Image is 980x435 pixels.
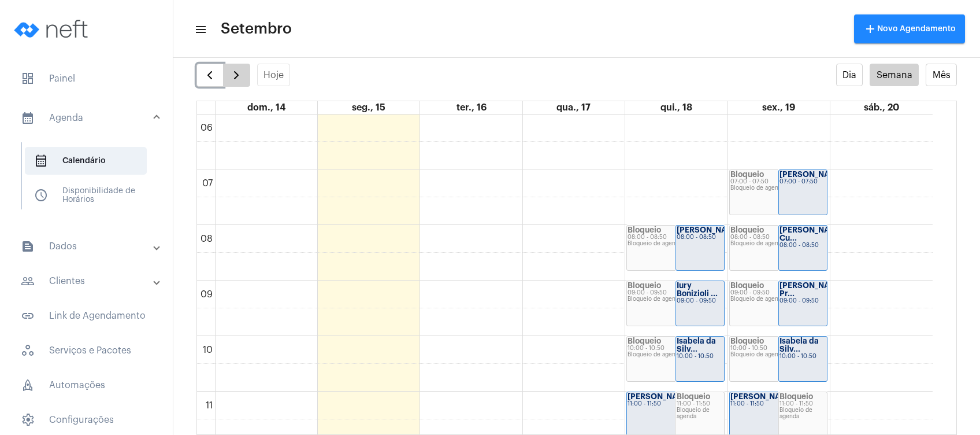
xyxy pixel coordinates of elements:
div: 09 [198,289,215,300]
div: Bloqueio de agenda [779,407,826,420]
div: Bloqueio de agenda [628,241,723,247]
strong: [PERSON_NAME]... [677,226,748,234]
div: 10 [201,345,215,355]
mat-icon: sidenav icon [21,309,35,323]
a: 14 de setembro de 2025 [245,101,288,114]
span: Configurações [12,406,161,434]
strong: [PERSON_NAME] Cu... [779,226,844,242]
button: Hoje [257,64,291,86]
div: 10:00 - 10:50 [779,353,826,360]
div: 06 [198,123,215,133]
a: 15 de setembro de 2025 [350,101,388,114]
mat-expansion-panel-header: sidenav iconAgenda [7,99,173,137]
div: Bloqueio de agenda [628,352,723,358]
strong: Bloqueio [628,282,661,289]
div: 09:00 - 09:50 [730,290,826,296]
div: 07:00 - 07:50 [779,179,826,185]
strong: Bloqueio [628,226,661,234]
strong: Bloqueio [730,171,764,178]
div: 11:00 - 11:50 [628,401,723,407]
span: sidenav icon [34,189,48,202]
span: sidenav icon [21,344,35,357]
span: sidenav icon [34,154,48,168]
button: Mês [926,64,957,86]
button: Semana Anterior [196,64,224,87]
div: 10:00 - 10:50 [730,345,826,352]
a: 17 de setembro de 2025 [554,101,593,114]
mat-expansion-panel-header: sidenav iconDados [7,233,173,260]
div: 08:00 - 08:50 [677,234,723,241]
div: 11 [203,400,215,411]
mat-icon: sidenav icon [194,23,206,36]
div: 11:00 - 11:50 [779,401,826,407]
mat-expansion-panel-header: sidenav iconClientes [7,267,173,295]
strong: Bloqueio [730,337,764,345]
strong: Isabela da Silv... [779,337,819,353]
div: 08:00 - 08:50 [730,234,826,241]
div: 08 [198,234,215,244]
img: logo-neft-novo-2.png [9,6,96,52]
strong: Bloqueio [779,393,813,400]
div: sidenav iconAgenda [7,137,173,226]
button: Semana [870,64,919,86]
mat-icon: sidenav icon [21,274,35,288]
span: sidenav icon [21,378,35,392]
span: Novo Agendamento [863,25,956,33]
a: 16 de setembro de 2025 [454,101,489,114]
div: 09:00 - 09:50 [779,298,826,304]
div: Bloqueio de agenda [628,296,723,303]
div: Bloqueio de agenda [730,241,826,247]
div: 10:00 - 10:50 [677,353,723,360]
span: Disponibilidade de Horários [25,182,147,209]
mat-icon: add [863,22,877,36]
mat-panel-title: Clientes [21,274,154,288]
strong: [PERSON_NAME]... [779,171,851,178]
strong: Iury Bonizioli ... [677,282,718,297]
button: Novo Agendamento [854,14,965,43]
span: Serviços e Pacotes [12,337,161,364]
span: Automações [12,371,161,399]
div: 09:00 - 09:50 [677,298,723,304]
mat-panel-title: Dados [21,239,154,253]
strong: Bloqueio [730,226,764,234]
span: Link de Agendamento [12,302,161,330]
strong: Bloqueio [730,282,764,289]
div: 07 [200,178,215,189]
a: 18 de setembro de 2025 [658,101,695,114]
div: Bloqueio de agenda [730,185,826,191]
strong: [PERSON_NAME]... [730,393,802,400]
a: 19 de setembro de 2025 [760,101,797,114]
div: 10:00 - 10:50 [628,345,723,352]
div: 08:00 - 08:50 [628,234,723,241]
mat-icon: sidenav icon [21,239,35,253]
mat-icon: sidenav icon [21,111,35,125]
a: 20 de setembro de 2025 [862,101,901,114]
strong: [PERSON_NAME] Pr... [779,282,844,297]
mat-panel-title: Agenda [21,111,154,125]
strong: Bloqueio [628,337,661,345]
div: 11:00 - 11:50 [677,401,723,407]
div: 08:00 - 08:50 [779,242,826,249]
strong: [PERSON_NAME]... [628,393,699,400]
span: Calendário [25,147,147,175]
div: Bloqueio de agenda [730,352,826,358]
span: Setembro [221,20,292,38]
span: Painel [12,65,161,93]
div: 11:00 - 11:50 [730,401,826,407]
button: Próximo Semana [223,64,250,87]
div: 09:00 - 09:50 [628,290,723,296]
div: 07:00 - 07:50 [730,179,826,185]
span: sidenav icon [21,72,35,86]
div: Bloqueio de agenda [677,407,723,420]
button: Dia [836,64,863,86]
span: sidenav icon [21,413,35,427]
strong: Isabela da Silv... [677,337,716,353]
div: Bloqueio de agenda [730,296,826,303]
strong: Bloqueio [677,393,710,400]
